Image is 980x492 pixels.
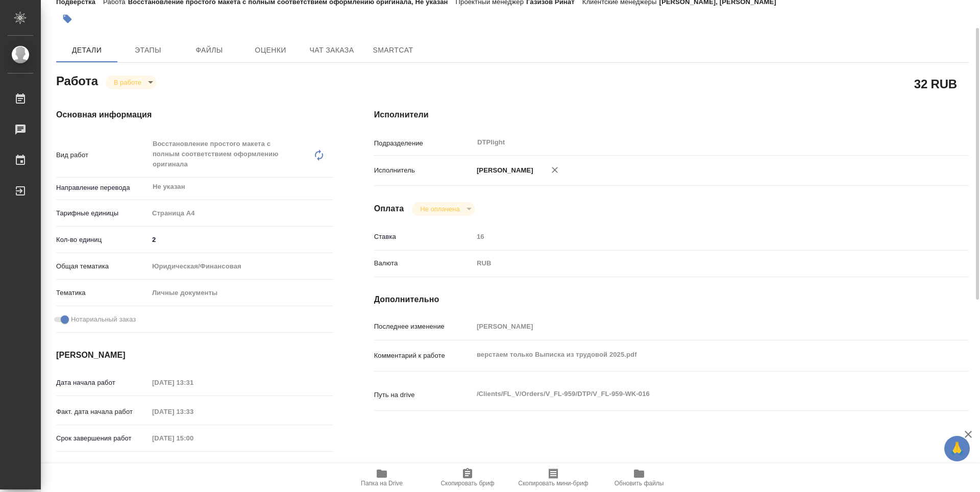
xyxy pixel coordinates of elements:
p: Общая тематика [56,261,149,272]
p: Ставка [374,232,473,242]
p: Кол-во единиц [56,235,149,245]
input: Пустое поле [473,229,919,244]
input: Пустое поле [149,431,238,446]
h2: Работа [56,71,98,89]
input: Пустое поле [473,319,919,334]
input: Пустое поле [149,375,238,390]
p: Срок завершения работ [56,433,149,444]
p: Тарифные единицы [56,208,149,218]
p: Исполнитель [374,165,473,176]
button: Не оплачена [417,205,462,213]
textarea: верстаем только Выписка из трудовой 2025.pdf [473,346,919,363]
p: Последнее изменение [374,322,473,332]
span: Файлы [185,44,234,57]
span: SmartCat [369,44,418,57]
button: Скопировать мини-бриф [510,463,596,492]
div: В работе [412,202,475,216]
div: Страница А4 [149,205,333,222]
p: Валюта [374,258,473,268]
span: Папка на Drive [361,480,403,487]
span: Нотариальный заказ [71,314,136,325]
button: Добавить тэг [56,8,79,30]
p: Подразделение [374,138,473,149]
input: Пустое поле [149,404,238,419]
div: RUB [473,255,919,272]
span: Детали [62,44,111,57]
span: Этапы [124,44,173,57]
h4: Основная информация [56,109,333,121]
p: Дата начала работ [56,378,149,388]
input: ✎ Введи что-нибудь [149,232,333,247]
div: Личные документы [149,284,333,302]
span: 🙏 [948,438,966,459]
span: Скопировать бриф [440,480,494,487]
textarea: /Clients/FL_V/Orders/V_FL-959/DTP/V_FL-959-WK-016 [473,385,919,403]
button: Скопировать бриф [425,463,510,492]
p: Вид работ [56,150,149,160]
p: Факт. дата начала работ [56,407,149,417]
p: Направление перевода [56,183,149,193]
button: Удалить исполнителя [544,159,566,181]
button: Папка на Drive [339,463,425,492]
p: [PERSON_NAME] [473,165,533,176]
h4: Дополнительно [374,293,969,306]
div: Юридическая/Финансовая [149,258,333,275]
p: Комментарий к работе [374,351,473,361]
h4: Оплата [374,203,404,215]
span: Чат заказа [307,44,356,57]
h2: 32 RUB [914,75,957,92]
h4: Исполнители [374,109,969,121]
button: 🙏 [944,436,970,461]
button: В работе [111,78,144,87]
p: Путь на drive [374,390,473,400]
h4: [PERSON_NAME] [56,349,333,361]
span: Обновить файлы [615,480,664,487]
button: Обновить файлы [596,463,682,492]
span: Оценки [246,44,295,57]
p: Тематика [56,288,149,298]
div: В работе [106,76,157,89]
span: Скопировать мини-бриф [518,480,588,487]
